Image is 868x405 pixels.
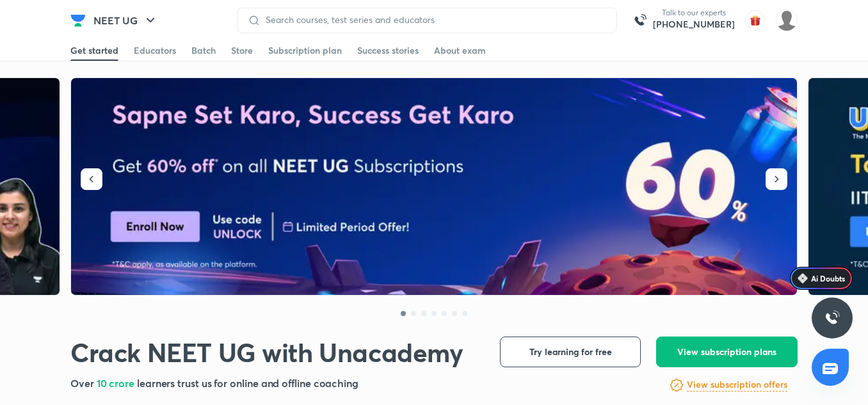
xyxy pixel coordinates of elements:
button: View subscription plans [656,337,798,367]
a: View subscription offers [687,377,787,393]
a: Success stories [357,40,419,61]
div: Get started [70,44,118,57]
a: Ai Doubts [790,267,853,290]
button: NEET UG [86,8,166,33]
img: call-us [627,8,653,33]
div: Educators [134,44,176,57]
h1: Crack NEET UG with Unacademy [70,337,463,368]
h6: View subscription offers [687,378,787,392]
img: Mahi Singh [776,10,798,31]
div: About exam [434,44,486,57]
p: Talk to our experts [653,8,735,18]
span: Ai Doubts [811,273,845,283]
div: Subscription plan [268,44,342,57]
img: ttu [824,310,840,326]
div: Batch [191,44,216,57]
a: Batch [191,40,216,61]
span: 10 crore [97,376,137,390]
a: Educators [134,40,176,61]
span: Over [70,376,97,390]
button: Try learning for free [500,337,641,367]
span: learners trust us for online and offline coaching [137,376,358,390]
div: Success stories [357,44,419,57]
a: About exam [434,40,486,61]
div: Store [231,44,253,57]
img: avatar [745,10,766,31]
a: Store [231,40,253,61]
span: View subscription plans [677,345,776,358]
img: Icon [798,273,808,283]
img: Company Logo [70,13,86,28]
input: Search courses, test series and educators [261,15,606,25]
a: Subscription plan [268,40,342,61]
span: Try learning for free [529,345,612,358]
a: Get started [70,40,118,61]
a: [PHONE_NUMBER] [653,18,735,31]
